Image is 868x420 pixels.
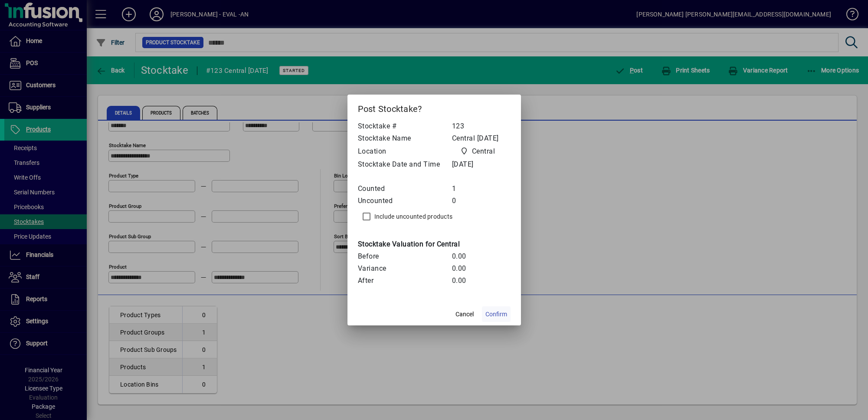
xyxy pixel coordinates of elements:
[33,51,78,57] div: Domain Overview
[452,195,511,207] td: 0
[23,50,30,57] img: tab_domain_overview_orange.svg
[23,23,95,30] div: Domain: [DOMAIN_NAME]
[452,183,511,195] td: 1
[485,310,507,319] span: Confirm
[358,158,452,171] td: Stocktake Date and Time
[358,240,460,248] b: Stocktake Valuation for Central
[373,212,453,221] label: Include uncounted products
[14,23,21,30] img: website_grey.svg
[456,145,506,157] span: Central
[472,146,495,157] span: Central
[452,250,511,262] td: 0.00
[452,132,511,144] td: Central [DATE]
[452,120,511,132] td: 123
[358,144,452,158] td: Location
[358,132,452,144] td: Stocktake Name
[96,51,146,57] div: Keywords by Traffic
[482,306,511,322] button: Confirm
[451,306,478,322] button: Cancel
[452,158,511,171] td: [DATE]
[455,310,474,319] span: Cancel
[24,14,43,21] div: v 4.0.25
[358,183,452,195] td: Counted
[14,14,21,21] img: logo_orange.svg
[358,262,452,275] td: Variance
[452,262,511,275] td: 0.00
[358,250,452,262] td: Before
[358,275,452,287] td: After
[358,120,452,132] td: Stocktake #
[347,95,521,120] h2: Post Stocktake?
[86,50,93,57] img: tab_keywords_by_traffic_grey.svg
[358,195,452,207] td: Uncounted
[452,275,511,287] td: 0.00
